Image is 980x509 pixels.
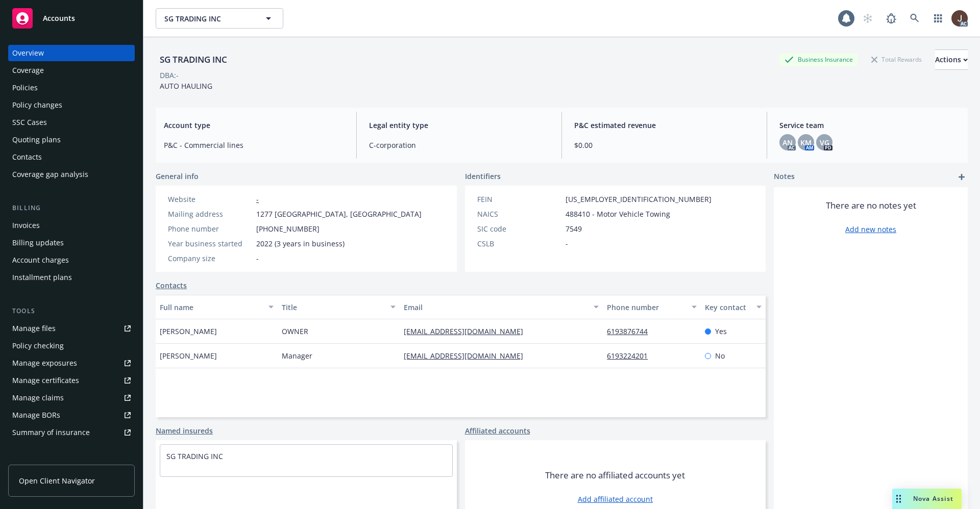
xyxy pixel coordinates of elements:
[369,140,549,150] span: C-corporation
[164,120,344,131] span: Account type
[156,425,213,436] a: Named insureds
[168,223,252,234] div: Phone number
[935,49,968,70] button: Actions
[779,53,858,66] div: Business Insurance
[43,14,75,22] span: Accounts
[404,326,531,336] a: [EMAIL_ADDRESS][DOMAIN_NAME]
[8,407,135,423] a: Manage BORs
[8,320,135,337] a: Manage files
[8,390,135,406] a: Manage claims
[278,295,400,319] button: Title
[8,80,135,96] a: Policies
[12,166,88,183] div: Coverage gap analysis
[8,166,135,183] a: Coverage gap analysis
[156,295,278,319] button: Full name
[866,53,927,66] div: Total Rewards
[607,351,656,361] a: 6193224201
[156,53,231,66] div: SG TRADING INC
[892,489,905,509] div: Drag to move
[820,137,829,148] span: VG
[12,149,42,165] div: Contacts
[8,235,135,251] a: Billing updates
[8,203,135,213] div: Billing
[156,171,199,182] span: General info
[951,10,968,27] img: photo
[857,8,878,29] a: Start snowing
[715,350,725,361] span: No
[8,217,135,234] a: Invoices
[166,451,223,461] a: SG TRADING INC
[8,114,135,131] a: SSC Cases
[955,171,968,183] a: add
[566,209,670,219] span: 488410 - Motor Vehicle Towing
[256,238,345,249] span: 2022 (3 years in business)
[12,132,61,148] div: Quoting plans
[168,194,252,205] div: Website
[465,425,530,436] a: Affiliated accounts
[928,8,948,29] a: Switch app
[12,97,62,113] div: Policy changes
[477,194,561,205] div: FEIN
[779,120,960,131] span: Service team
[400,295,603,319] button: Email
[12,235,64,251] div: Billing updates
[168,209,252,219] div: Mailing address
[12,252,69,268] div: Account charges
[8,45,135,61] a: Overview
[156,280,187,291] a: Contacts
[8,306,135,316] div: Tools
[892,489,962,509] button: Nova Assist
[8,132,135,148] a: Quoting plans
[168,253,252,264] div: Company size
[701,295,766,319] button: Key contact
[12,407,60,423] div: Manage BORs
[566,194,712,205] span: [US_EMPLOYER_IDENTIFICATION_NUMBER]
[12,338,64,354] div: Policy checking
[160,350,217,361] span: [PERSON_NAME]
[12,80,38,96] div: Policies
[477,238,561,249] div: CSLB
[935,50,968,69] div: Actions
[774,171,795,183] span: Notes
[8,338,135,354] a: Policy checking
[12,62,44,79] div: Coverage
[705,302,750,313] div: Key contact
[404,302,587,313] div: Email
[12,45,44,61] div: Overview
[715,326,727,337] span: Yes
[12,424,90,441] div: Summary of insurance
[369,120,549,131] span: Legal entity type
[168,238,252,249] div: Year business started
[826,199,916,212] span: There are no notes yet
[8,355,135,371] a: Manage exposures
[845,224,896,235] a: Add new notes
[156,8,283,29] button: SG TRADING INC
[404,351,531,361] a: [EMAIL_ADDRESS][DOMAIN_NAME]
[256,253,259,264] span: -
[160,326,217,337] span: [PERSON_NAME]
[800,137,812,148] span: KM
[913,494,953,503] span: Nova Assist
[164,140,344,150] span: P&C - Commercial lines
[8,149,135,165] a: Contacts
[282,326,308,337] span: OWNER
[160,302,262,313] div: Full name
[160,81,212,91] span: AUTO HAULING
[8,424,135,441] a: Summary of insurance
[8,252,135,268] a: Account charges
[8,97,135,113] a: Policy changes
[12,390,64,406] div: Manage claims
[566,223,582,234] span: 7549
[12,114,47,131] div: SSC Cases
[256,209,422,219] span: 1277 [GEOGRAPHIC_DATA], [GEOGRAPHIC_DATA]
[904,8,925,29] a: Search
[603,295,700,319] button: Phone number
[19,475,95,486] span: Open Client Navigator
[465,171,501,182] span: Identifiers
[282,350,312,361] span: Manager
[12,372,79,389] div: Manage certificates
[256,223,320,234] span: [PHONE_NUMBER]
[256,194,259,204] a: -
[607,302,685,313] div: Phone number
